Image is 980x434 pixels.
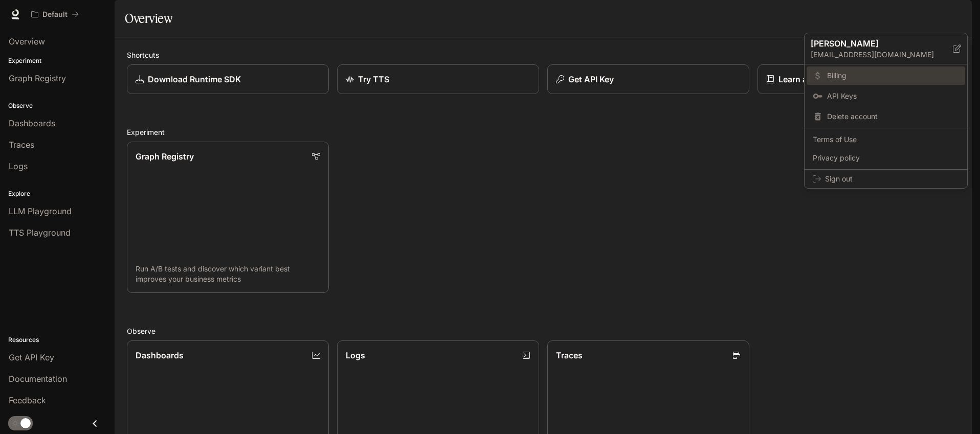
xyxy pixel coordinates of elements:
[813,153,959,163] span: Privacy policy
[807,87,965,105] a: API Keys
[807,107,965,126] div: Delete account
[827,71,959,81] span: Billing
[807,66,965,85] a: Billing
[807,130,965,149] a: Terms of Use
[811,37,937,50] p: [PERSON_NAME]
[827,111,959,122] span: Delete account
[825,174,959,184] span: Sign out
[805,33,967,64] div: [PERSON_NAME][EMAIL_ADDRESS][DOMAIN_NAME]
[811,50,953,60] p: [EMAIL_ADDRESS][DOMAIN_NAME]
[805,170,967,188] div: Sign out
[807,149,965,167] a: Privacy policy
[813,134,959,145] span: Terms of Use
[827,91,959,101] span: API Keys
